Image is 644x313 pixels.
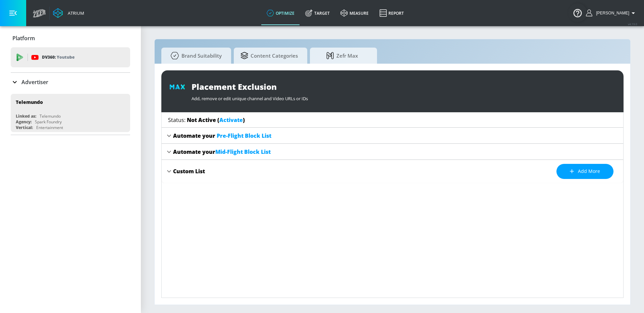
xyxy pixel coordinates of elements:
div: Automate your [173,132,271,139]
a: Atrium [53,8,84,18]
a: Activate [219,116,243,124]
button: [PERSON_NAME] [586,9,637,17]
div: Linked as: [16,113,36,119]
a: Target [300,1,335,25]
div: Spark Foundry [35,119,62,125]
button: Add more [556,164,613,179]
span: Add more [570,167,600,176]
p: Youtube [57,54,74,61]
div: Custom ListAdd more [162,160,623,183]
span: v 4.19.0 [628,22,637,26]
span: Content Categories [240,48,298,64]
div: TelemundoLinked as:TelemundoAgency:Spark FoundryVertical:Entertainment [11,94,130,132]
div: Platform [11,29,130,48]
div: Placement Exclusion [192,81,615,92]
span: Zefr Max [317,48,368,64]
div: Custom List [173,168,205,175]
div: Status: [168,116,245,124]
a: optimize [261,1,300,25]
div: Automate your [173,148,271,155]
div: Automate yourMid-Flight Block List [162,144,623,160]
div: Telemundo [16,99,43,105]
p: Advertiser [21,78,48,86]
span: Mid-Flight Block List [215,148,271,155]
span: login as: guillermo.cabrera@zefr.com [593,11,629,15]
div: Telemundo [40,113,61,119]
span: Pre-Flight Block List [217,132,271,139]
span: Not Active ( ) [187,116,245,124]
div: Agency: [16,119,32,125]
div: Advertiser [11,73,130,91]
p: Platform [12,35,35,42]
button: Open Resource Center [568,3,587,22]
div: Add, remove or edit unique channel and Video URLs or IDs [192,92,615,102]
div: DV360: Youtube [11,47,130,67]
span: Brand Suitability [168,48,222,64]
div: Entertainment [36,125,63,130]
div: Atrium [65,10,84,16]
div: Vertical: [16,125,33,130]
a: measure [335,1,374,25]
div: Automate your Pre-Flight Block List [162,128,623,144]
p: DV360: [42,54,74,61]
a: Report [374,1,409,25]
